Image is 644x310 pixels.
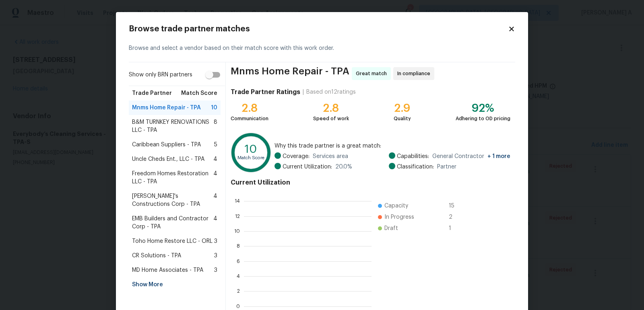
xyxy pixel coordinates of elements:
span: Draft [384,224,398,232]
span: 10 [211,104,217,112]
div: 2.9 [394,104,411,112]
span: 20.0 % [335,163,352,171]
span: Toho Home Restore LLC - ORL [132,237,213,245]
span: Caribbean Suppliers - TPA [132,141,201,149]
span: Mnms Home Repair - TPA [132,104,201,112]
span: 1 [449,224,462,232]
span: Trade Partner [132,89,172,97]
span: 3 [214,252,217,260]
span: General Contractor [432,152,510,160]
span: In compliance [397,70,433,78]
div: 2.8 [231,104,268,112]
span: 4 [213,192,217,208]
span: CR Solutions - TPA [132,252,181,260]
text: 10 [234,229,240,234]
span: 4 [213,170,217,186]
span: In Progress [384,213,414,221]
span: B&M TURNKEY RENOVATIONS LLC - TPA [132,118,214,134]
text: Match Score [237,156,264,160]
text: 2 [237,289,240,294]
h4: Current Utilization [231,179,510,187]
div: Speed of work [313,115,349,123]
span: EMB Builders and Contractor Corp - TPA [132,215,213,231]
div: Communication [231,115,268,123]
span: 2 [449,213,462,221]
span: Capacity [384,202,408,210]
span: 4 [213,155,217,163]
span: Partner [437,163,456,171]
span: 5 [214,141,217,149]
span: Services area [313,152,348,160]
span: 3 [214,237,217,245]
text: 6 [237,259,240,264]
span: Coverage: [283,152,310,160]
span: Classification: [397,163,434,171]
span: Show only BRN partners [129,71,192,79]
span: Mnms Home Repair - TPA [231,67,349,80]
text: 14 [235,199,240,203]
div: Quality [394,115,411,123]
span: 15 [449,202,462,210]
span: [PERSON_NAME]'s Constructions Corp - TPA [132,192,213,208]
div: 2.8 [313,104,349,112]
span: MD Home Associates - TPA [132,266,203,274]
text: 4 [237,274,240,279]
text: 12 [235,214,240,219]
text: 0 [236,304,240,309]
span: Freedom Homes Restoration LLC - TPA [132,170,213,186]
div: | [300,88,306,96]
h4: Trade Partner Ratings [231,88,300,96]
span: Current Utilization: [283,163,332,171]
h2: Browse trade partner matches [129,25,508,33]
div: Browse and select a vendor based on their match score with this work order. [129,35,515,62]
div: Based on 12 ratings [306,88,356,96]
div: 92% [456,104,510,112]
span: 3 [214,266,217,274]
span: Uncle Cheds Ent., LLC - TPA [132,155,204,163]
span: + 1 more [487,154,510,159]
span: 4 [213,215,217,231]
div: Show More [129,277,221,292]
span: Capabilities: [397,152,429,160]
span: Why this trade partner is a great match: [275,142,510,150]
div: Adhering to OD pricing [456,115,510,123]
span: Match Score [181,89,217,97]
text: 8 [237,244,240,248]
span: 8 [214,118,217,134]
text: 10 [245,144,257,155]
span: Great match [356,70,390,78]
